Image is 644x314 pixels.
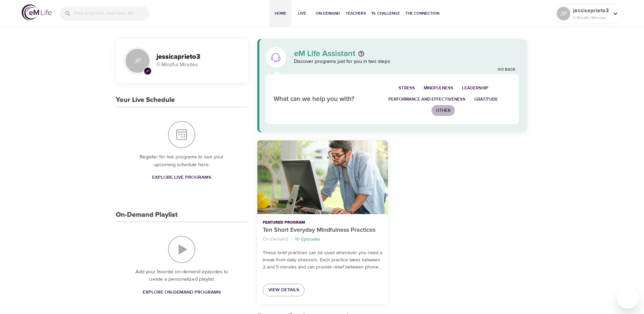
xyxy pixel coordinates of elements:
[270,52,281,63] img: eM Life Assistant
[129,268,234,283] p: Add your favorite on-demand episodes to create a personalized playlist.
[129,153,234,169] p: Register for live programs to see your upcoming schedule here.
[294,58,519,66] p: Discover programs just for you in two steps
[458,83,493,94] button: Leadership
[149,171,214,184] a: Explore Live Programs
[116,96,175,104] h3: Your Live Schedule
[371,10,400,17] span: 1% Challenge
[263,235,383,244] nav: breadcrumb
[405,10,439,17] span: The Connection
[419,83,458,94] button: Mindfulness
[143,288,221,297] span: Explore On-Demand Programs
[74,6,149,21] input: Find programs, teachers, etc...
[263,236,288,243] p: On-Demand
[394,83,419,94] button: Stress
[168,236,195,263] img: On-Demand Playlist
[573,6,609,15] p: jessicaprieto3
[22,4,52,20] img: logo
[263,226,383,235] p: Ten Short Everyday Mindfulness Practices
[157,61,240,69] p: 0 Mindful Minutes
[436,107,450,115] span: Other
[168,121,195,148] img: Your Live Schedule
[431,105,455,116] button: Other
[152,173,211,182] span: Explore Live Programs
[295,236,320,243] p: 10 Episodes
[316,10,340,17] span: On-Demand
[268,286,299,294] span: View Details
[399,84,415,92] span: Stress
[116,211,178,219] h3: On-Demand Playlist
[272,10,289,17] span: Home
[617,287,639,309] iframe: Button to launch messaging window
[263,249,383,271] p: These brief practices can be used whenever you need a break from daily stressors. Each practice t...
[274,94,368,104] p: What can we help you with?
[557,7,570,20] div: JP
[384,94,470,105] button: Performance and Effectiveness
[388,95,465,103] span: Performance and Effectiveness
[294,10,310,17] span: Live
[462,84,488,92] span: Leadership
[470,94,502,105] button: Gratitude
[294,50,355,58] p: eM Life Assistant
[424,84,453,92] span: Mindfulness
[291,235,292,244] li: ·
[140,286,223,299] a: Explore On-Demand Programs
[346,10,366,17] span: Teachers
[573,15,609,21] p: 0 Mindful Minutes
[263,220,383,226] p: Featured Program
[263,284,305,296] a: View Details
[157,53,240,61] h3: jessicaprieto3
[474,95,498,103] span: Gratitude
[257,140,388,214] button: Ten Short Everyday Mindfulness Practices
[124,47,151,74] div: JP
[498,67,515,73] a: Go Back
